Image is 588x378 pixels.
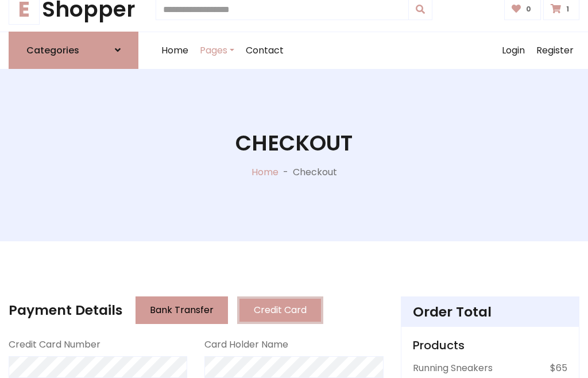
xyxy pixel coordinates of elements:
[531,32,579,69] a: Register
[563,4,572,14] span: 1
[9,338,100,352] label: Credit Card Number
[9,32,138,69] a: Categories
[156,32,194,69] a: Home
[204,338,288,352] label: Card Holder Name
[413,338,567,352] h5: Products
[194,32,240,69] a: Pages
[9,302,122,318] h4: Payment Details
[496,32,531,69] a: Login
[235,130,353,156] h1: Checkout
[252,165,278,179] a: Home
[550,361,567,375] p: $65
[523,4,534,14] span: 0
[278,165,293,179] p: -
[240,32,289,69] a: Contact
[136,296,228,324] button: Bank Transfer
[26,45,79,56] h6: Categories
[413,304,567,320] h4: Order Total
[237,296,323,324] button: Credit Card
[413,361,493,375] p: Running Sneakers
[293,165,337,179] p: Checkout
